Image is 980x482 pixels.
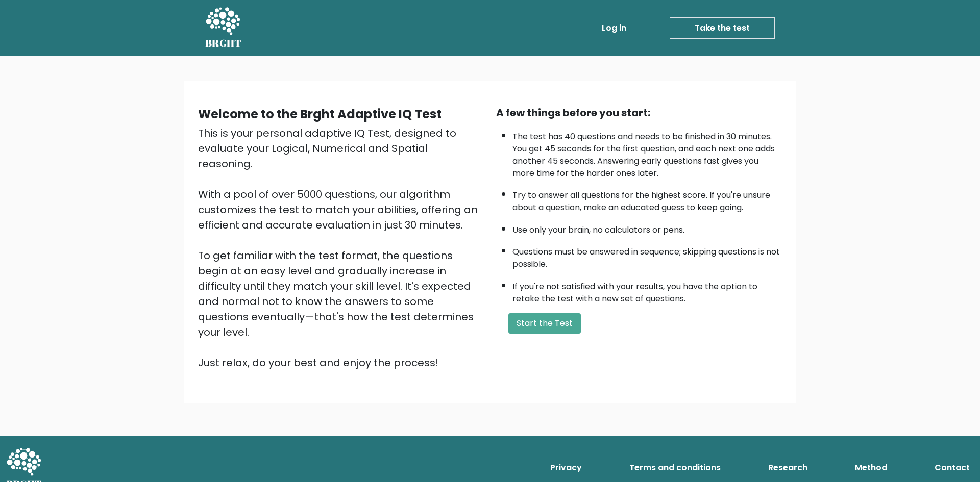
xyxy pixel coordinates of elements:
[625,458,725,478] a: Terms and conditions
[205,4,242,52] a: BRGHT
[512,275,782,305] li: If you're not satisfied with your results, you have the option to retake the test with a new set ...
[512,219,782,236] li: Use only your brain, no calculators or pens.
[198,125,484,370] div: This is your personal adaptive IQ Test, designed to evaluate your Logical, Numerical and Spatial ...
[512,241,782,270] li: Questions must be answered in sequence; skipping questions is not possible.
[198,106,442,122] b: Welcome to the Brght Adaptive IQ Test
[512,184,782,214] li: Try to answer all questions for the highest score. If you're unsure about a question, make an edu...
[670,17,775,39] a: Take the test
[764,458,812,478] a: Research
[512,125,782,180] li: The test has 40 questions and needs to be finished in 30 minutes. You get 45 seconds for the firs...
[930,458,974,478] a: Contact
[851,458,891,478] a: Method
[508,313,581,334] button: Start the Test
[205,37,242,49] h5: BRGHT
[598,18,630,38] a: Log in
[496,105,782,120] div: A few things before you start:
[546,458,586,478] a: Privacy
